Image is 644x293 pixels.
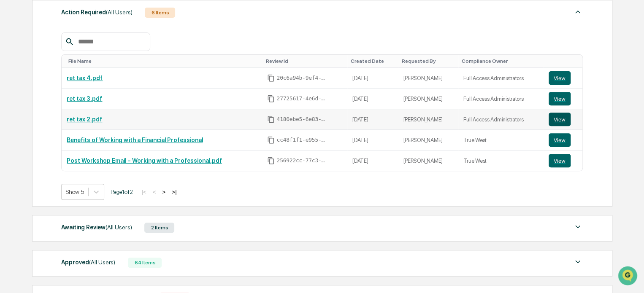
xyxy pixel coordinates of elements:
[267,116,275,123] span: Copy Id
[573,7,583,17] img: caret
[549,113,577,126] a: View
[549,113,571,126] button: View
[61,257,115,268] div: Approved
[267,136,275,144] span: Copy Id
[128,258,162,268] div: 64 Items
[549,92,577,105] a: View
[458,68,544,89] td: Full Access Administrators
[8,65,24,80] img: 1746055101610-c473b297-6a78-478c-a979-82029cc54cd1
[347,130,398,151] td: [DATE]
[458,89,544,109] td: Full Access Administrators
[549,133,571,147] button: View
[144,223,174,233] div: 2 Items
[398,89,458,109] td: [PERSON_NAME]
[67,75,103,81] a: ret tax 4.pdf
[276,137,327,143] span: cc48f1f1-e955-4d97-a88e-47c6a179c046
[573,222,583,232] img: caret
[111,188,133,195] span: Page 1 of 2
[67,95,102,102] a: ret tax 3.pdf
[276,157,327,164] span: 256922cc-77c3-4945-a205-11fcfdbfd03b
[267,95,275,102] span: Copy Id
[169,188,179,196] button: >|
[549,154,571,167] button: View
[267,74,275,82] span: Copy Id
[550,58,579,64] div: Toggle SortBy
[8,18,154,31] p: How can we help?
[29,73,107,80] div: We're available if you need us!
[106,9,132,16] span: (All Users)
[458,109,544,130] td: Full Access Administrators
[276,75,327,81] span: 20c6a94b-9ef4-4ba1-9ebb-be3d08b35544
[61,107,68,114] div: 🗄️
[265,58,344,64] div: Toggle SortBy
[398,109,458,130] td: [PERSON_NAME]
[549,133,577,147] a: View
[143,67,154,77] button: Start new chat
[61,7,132,18] div: Action Required
[67,137,203,143] a: Benefits of Working with a Financial Professional
[139,188,149,196] button: |<
[84,143,102,149] span: Pylon
[150,188,159,196] button: <
[573,257,583,267] img: caret
[8,107,15,114] div: 🖐️
[61,222,132,233] div: Awaiting Review
[462,58,540,64] div: Toggle SortBy
[347,68,398,89] td: [DATE]
[458,130,544,151] td: True West
[89,259,115,266] span: (All Users)
[401,58,455,64] div: Toggle SortBy
[398,151,458,171] td: [PERSON_NAME]
[276,95,327,102] span: 27725617-4e6d-4783-9bd3-91ee739cb722
[29,65,138,73] div: Start new chat
[70,106,105,115] span: Attestations
[549,71,571,85] button: View
[347,89,398,109] td: [DATE]
[17,122,53,131] span: Data Lookup
[106,224,132,231] span: (All Users)
[347,109,398,130] td: [DATE]
[617,265,640,288] iframe: Open customer support
[458,151,544,171] td: True West
[5,119,57,134] a: 🔎Data Lookup
[549,92,571,105] button: View
[58,103,108,118] a: 🗄️Attestations
[8,123,15,130] div: 🔎
[347,151,398,171] td: [DATE]
[351,58,395,64] div: Toggle SortBy
[67,157,222,164] a: Post Workshop Email - Working with a Professional.pdf
[17,106,54,115] span: Preclearance
[549,71,577,85] a: View
[398,130,458,151] td: [PERSON_NAME]
[549,154,577,167] a: View
[276,116,327,123] span: 4180ebe5-6e83-4375-a3e4-61a18df0385e
[145,8,175,18] div: 6 Items
[160,188,168,196] button: >
[5,103,58,118] a: 🖐️Preclearance
[398,68,458,89] td: [PERSON_NAME]
[67,116,102,123] a: ret tax 2.pdf
[60,142,102,149] a: Powered byPylon
[267,157,275,164] span: Copy Id
[68,58,259,64] div: Toggle SortBy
